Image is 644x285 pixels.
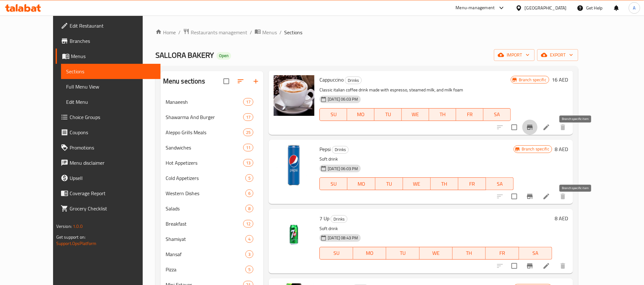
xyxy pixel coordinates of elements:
button: MO [347,108,374,121]
a: Grocery Checklist [56,201,161,216]
div: Salads [166,205,245,212]
div: items [245,205,253,212]
span: [DATE] 06:03 PM [325,96,360,102]
a: Menus [255,28,277,36]
div: Pizza5 [161,262,264,277]
span: Grocery Checklist [70,205,155,212]
button: Branch-specific-item [522,258,538,274]
li: / [250,29,252,36]
a: Branches [56,33,161,49]
div: items [243,129,253,136]
span: Coupons [70,129,155,136]
button: FR [456,108,483,121]
span: FR [459,110,481,119]
span: Edit Restaurant [70,22,155,30]
button: FR [486,247,519,260]
span: Mansaf [166,250,245,258]
span: [DATE] 06:03 PM [325,166,360,172]
span: Upsell [70,174,155,182]
a: Choice Groups [56,109,161,125]
span: 6 [246,190,253,196]
button: SA [486,177,514,190]
span: Hot Appetizers [166,159,243,167]
span: Select all sections [220,75,233,88]
span: 8 [246,206,253,212]
div: items [243,98,253,106]
span: SU [322,110,345,119]
span: MO [350,110,372,119]
div: items [243,113,253,121]
div: Aleppo Grills Meals25 [161,125,264,140]
div: Aleppo Grills Meals [166,129,243,136]
span: [DATE] 08:43 PM [325,235,360,241]
div: Mansaf3 [161,247,264,262]
span: SA [522,249,550,258]
div: Pizza [166,266,245,273]
button: TU [375,177,403,190]
span: Select to update [508,121,521,134]
span: 3 [246,251,253,257]
a: Edit menu item [543,262,550,270]
a: Full Menu View [61,79,161,94]
span: SA [486,110,508,119]
div: Drinks [332,146,349,154]
a: Restaurants management [183,28,247,36]
span: 1.0.0 [73,222,83,230]
button: SA [519,247,552,260]
span: 7 Up [319,214,329,223]
span: TU [377,110,399,119]
span: SALLORA BAKERY [155,48,214,62]
div: Salads8 [161,201,264,216]
span: Full Menu View [66,83,155,90]
h2: Menu sections [163,76,205,86]
div: Sandwiches11 [161,140,264,155]
span: WE [406,179,428,189]
span: 5 [246,267,253,273]
a: Promotions [56,140,161,155]
button: WE [420,247,453,260]
span: Coverage Report [70,189,155,197]
p: Soft drink [319,225,552,233]
span: TU [389,249,417,258]
span: TH [455,249,483,258]
span: Shawarma And Burger [166,113,243,121]
span: TH [432,110,454,119]
span: 17 [243,114,253,120]
button: TH [453,247,486,260]
div: Menu-management [456,4,495,12]
h6: 16 AED [552,75,568,84]
a: Upsell [56,170,161,186]
button: MO [353,247,386,260]
button: export [537,49,578,61]
div: items [243,144,253,151]
button: Branch-specific-item [522,189,538,204]
a: Coupons [56,125,161,140]
span: Western Dishes [166,189,245,197]
span: Drinks [332,146,348,153]
span: Get support on: [56,233,86,241]
img: 7 Up [274,214,314,255]
button: TU [374,108,402,121]
span: import [499,51,530,59]
span: TU [378,179,401,189]
a: Home [155,29,176,36]
button: TU [386,247,419,260]
span: Sections [284,29,302,36]
span: WE [404,110,427,119]
button: Branch-specific-item [522,120,538,135]
span: Cappuccino [319,75,344,84]
span: Open [216,53,231,58]
div: Breakfast12 [161,216,264,231]
span: Drinks [331,215,347,223]
div: Open [216,52,231,60]
a: Menu disclaimer [56,155,161,170]
div: [GEOGRAPHIC_DATA] [525,4,567,11]
button: delete [555,189,571,204]
span: FR [488,249,516,258]
span: FR [461,179,483,189]
span: 17 [243,99,253,105]
button: delete [555,258,571,274]
span: 25 [243,129,253,136]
